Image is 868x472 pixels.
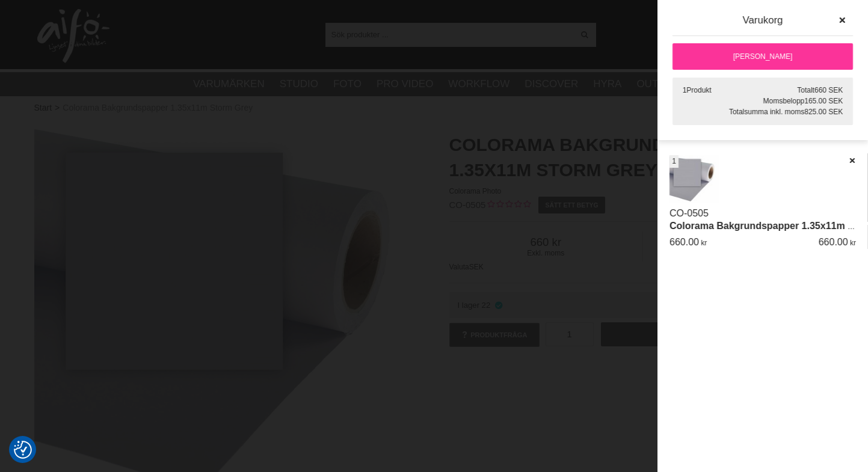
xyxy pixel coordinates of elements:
[14,441,32,459] img: Revisit consent button
[686,86,711,94] span: Produkt
[669,155,718,204] img: Colorama Bakgrundspapper 1.35x11m Storm Grey
[814,86,843,94] span: 660 SEK
[743,14,783,26] span: Varukorg
[763,97,805,105] span: Momsbelopp
[804,108,843,116] span: 825.00 SEK
[797,86,814,94] span: Totalt
[669,208,709,218] a: CO-0505
[14,439,32,461] button: Samtyckesinställningar
[673,43,853,70] a: [PERSON_NAME]
[672,156,676,167] span: 1
[683,86,687,94] span: 1
[819,237,848,247] span: 660.00
[804,97,843,105] span: 165.00 SEK
[669,237,699,247] span: 660.00
[729,108,804,116] span: Totalsumma inkl. moms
